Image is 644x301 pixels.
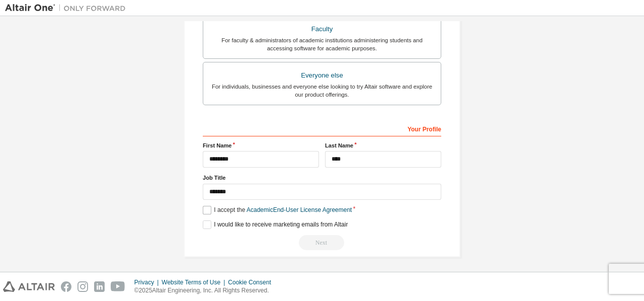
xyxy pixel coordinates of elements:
div: Cookie Consent [228,278,277,286]
label: Last Name [325,141,441,149]
label: I accept the [203,206,352,214]
div: Website Terms of Use [162,278,228,286]
img: youtube.svg [111,281,125,292]
div: For faculty & administrators of academic institutions administering students and accessing softwa... [209,36,435,52]
div: Everyone else [209,68,435,83]
div: Privacy [134,278,162,286]
p: © 2025 Altair Engineering, Inc. All Rights Reserved. [134,286,277,295]
img: facebook.svg [61,281,71,292]
label: Job Title [203,174,441,182]
img: linkedin.svg [94,281,105,292]
label: I would like to receive marketing emails from Altair [203,220,348,229]
label: First Name [203,141,319,149]
div: For individuals, businesses and everyone else looking to try Altair software and explore our prod... [209,83,435,99]
div: You need to provide your academic email [203,235,441,250]
img: Altair One [5,3,131,13]
div: Faculty [209,22,435,36]
div: Your Profile [203,120,441,136]
img: instagram.svg [77,281,88,292]
img: altair_logo.svg [3,281,55,292]
a: Academic End-User License Agreement [247,206,352,213]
